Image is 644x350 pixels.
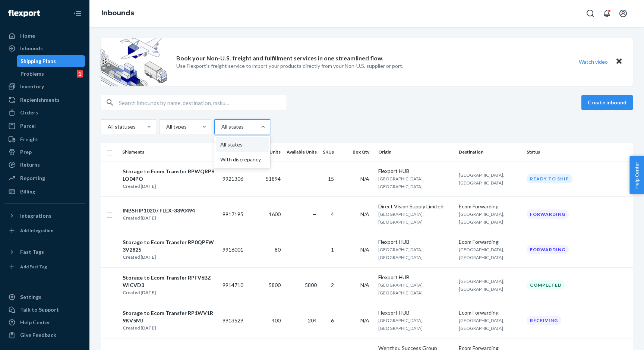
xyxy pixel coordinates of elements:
[4,316,85,328] a: Help Center
[527,316,561,325] div: Receiving
[4,225,85,237] a: Add Integration
[269,282,281,288] span: 5800
[308,317,317,324] span: 204
[20,45,43,52] div: Inbounds
[20,319,50,326] div: Help Center
[614,56,624,67] button: Close
[378,282,424,296] span: [GEOGRAPHIC_DATA], [GEOGRAPHIC_DATA]
[378,176,424,189] span: [GEOGRAPHIC_DATA], [GEOGRAPHIC_DATA]
[165,123,166,130] input: All types
[331,246,334,253] span: 1
[378,318,424,331] span: [GEOGRAPHIC_DATA], [GEOGRAPHIC_DATA]
[459,211,504,225] span: [GEOGRAPHIC_DATA], [GEOGRAPHIC_DATA]
[378,309,453,316] div: Flexport HUB
[275,246,281,253] span: 80
[378,211,424,225] span: [GEOGRAPHIC_DATA], [GEOGRAPHIC_DATA]
[4,261,85,273] a: Add Fast Tag
[77,70,83,78] div: 1
[459,203,521,210] div: Ecom Forwarding
[17,55,85,67] a: Shipping Plans
[574,56,613,67] button: Watch video
[459,238,521,246] div: Ecom Forwarding
[4,172,85,184] a: Reporting
[459,247,504,260] span: [GEOGRAPHIC_DATA], [GEOGRAPHIC_DATA]
[216,137,269,152] div: All states
[221,123,221,130] input: All statesAll statesWith discrepancy
[524,143,633,161] th: Status
[331,317,334,324] span: 6
[220,303,246,338] td: 9913529
[220,196,246,232] td: 9917195
[375,143,456,161] th: Origin
[583,6,598,21] button: Open Search Box
[305,282,317,288] span: 5800
[123,207,195,214] div: INBSHIP1020 / FLEX-3390494
[312,211,317,217] span: —
[4,186,85,198] a: Billing
[123,168,216,183] div: Storage to Ecom Transfer RPWQRP9LO04PO
[312,176,317,182] span: —
[360,317,369,324] span: N/A
[119,95,287,110] input: Search inbounds by name, destination, msku...
[20,96,60,104] div: Replenishments
[312,246,317,253] span: —
[70,6,85,21] button: Close Navigation
[360,211,369,217] span: N/A
[123,289,216,296] div: Created [DATE]
[20,248,44,256] div: Fast Tags
[20,188,35,195] div: Billing
[378,167,453,175] div: Flexport HUB
[4,210,85,222] button: Integrations
[20,306,59,313] div: Talk to Support
[456,143,524,161] th: Destination
[459,309,521,316] div: Ecom Forwarding
[20,331,56,339] div: Give Feedback
[378,203,453,210] div: Direct Vision Supply Limited
[266,176,281,182] span: 51894
[123,253,216,261] div: Created [DATE]
[123,214,195,222] div: Created [DATE]
[20,227,53,234] div: Add Integration
[459,278,504,292] span: [GEOGRAPHIC_DATA], [GEOGRAPHIC_DATA]
[527,174,572,183] div: Ready to ship
[378,238,453,246] div: Flexport HUB
[331,282,334,288] span: 2
[4,81,85,92] a: Inventory
[629,156,644,194] button: Help Center
[220,161,246,196] td: 9921306
[20,122,36,130] div: Parcel
[378,274,453,281] div: Flexport HUB
[527,209,569,219] div: Forwarding
[95,3,140,24] ol: breadcrumbs
[20,161,40,168] div: Returns
[272,317,281,324] span: 400
[107,123,108,130] input: All statuses
[20,148,32,156] div: Prep
[20,136,38,143] div: Freight
[4,291,85,303] a: Settings
[176,62,403,70] p: Use Flexport’s freight service to import your products directly from your Non-U.S. supplier or port.
[119,143,220,161] th: Shipments
[328,176,334,182] span: 15
[4,133,85,145] a: Freight
[616,6,631,21] button: Open account menu
[8,10,40,17] img: Flexport logo
[284,143,320,161] th: Available Units
[216,152,269,167] div: With discrepancy
[4,304,85,316] a: Talk to Support
[4,146,85,158] a: Prep
[20,264,47,270] div: Add Fast Tag
[527,245,569,254] div: Forwarding
[123,239,216,253] div: Storage to Ecom Transfer RP0QPFW3V2825
[459,318,504,331] span: [GEOGRAPHIC_DATA], [GEOGRAPHIC_DATA]
[340,143,375,161] th: Box Qty
[527,280,565,290] div: Completed
[20,109,38,116] div: Orders
[101,9,134,17] a: Inbounds
[20,70,44,78] div: Problems
[360,246,369,253] span: N/A
[459,172,504,186] span: [GEOGRAPHIC_DATA], [GEOGRAPHIC_DATA]
[20,32,35,40] div: Home
[4,107,85,119] a: Orders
